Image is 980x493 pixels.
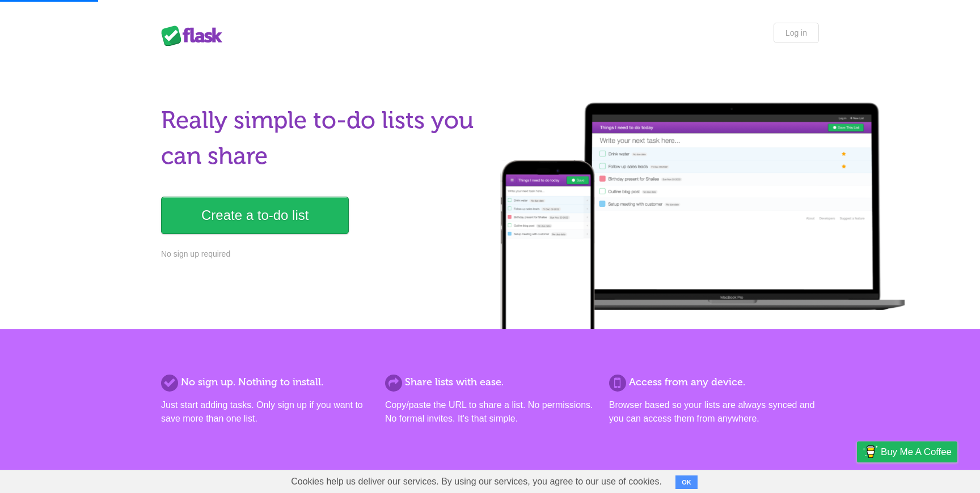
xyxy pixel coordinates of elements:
[774,23,819,43] a: Log in
[857,441,957,462] a: Buy me a coffee
[609,398,819,426] p: Browser based so your lists are always synced and you can access them from anywhere.
[161,197,349,234] a: Create a to-do list
[161,25,229,46] div: Flask Lists
[675,475,698,489] button: OK
[609,375,819,390] h2: Access from any device.
[161,103,483,174] h1: Really simple to-do lists you can share
[161,398,371,426] p: Just start adding tasks. Only sign up if you want to save more than one list.
[280,470,673,493] span: Cookies help us deliver our services. By using our services, you agree to our use of cookies.
[385,375,595,390] h2: Share lists with ease.
[881,442,952,462] span: Buy me a coffee
[161,375,371,390] h2: No sign up. Nothing to install.
[385,398,595,426] p: Copy/paste the URL to share a list. No permissions. No formal invites. It's that simple.
[863,442,878,461] img: Buy me a coffee
[161,248,483,260] p: No sign up required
